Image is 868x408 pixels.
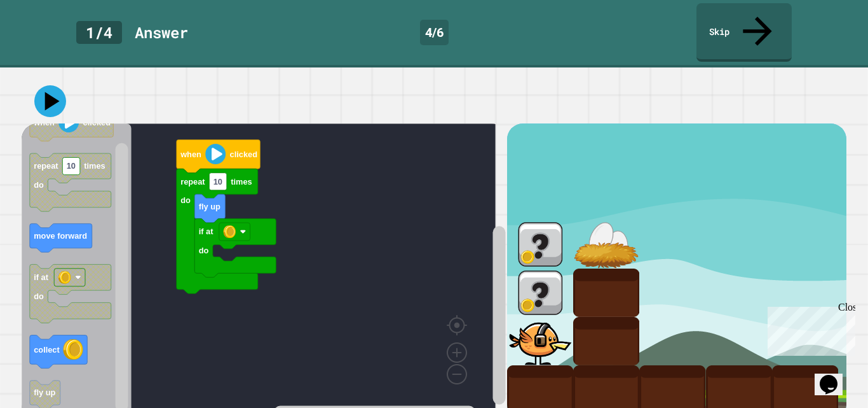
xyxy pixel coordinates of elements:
text: collect [34,345,60,355]
text: times [231,177,252,186]
div: 1 / 4 [76,21,122,44]
text: clicked [230,150,257,159]
text: repeat [180,177,205,186]
iframe: chat widget [815,357,855,395]
text: move forward [34,231,87,241]
text: if at [34,272,48,282]
text: if at [199,227,214,237]
div: Answer [135,21,188,44]
text: do [34,180,44,190]
text: fly up [199,202,220,211]
text: do [199,246,209,256]
text: repeat [34,162,58,171]
text: fly up [34,388,55,398]
text: 10 [214,177,222,186]
text: when [180,150,201,159]
div: 4 / 6 [420,20,449,45]
div: Chat with us now!Close [5,5,88,81]
text: 10 [67,162,76,171]
iframe: chat widget [763,302,855,356]
a: Skip [696,3,792,62]
text: times [84,162,105,171]
text: do [180,195,191,205]
text: do [34,292,44,301]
